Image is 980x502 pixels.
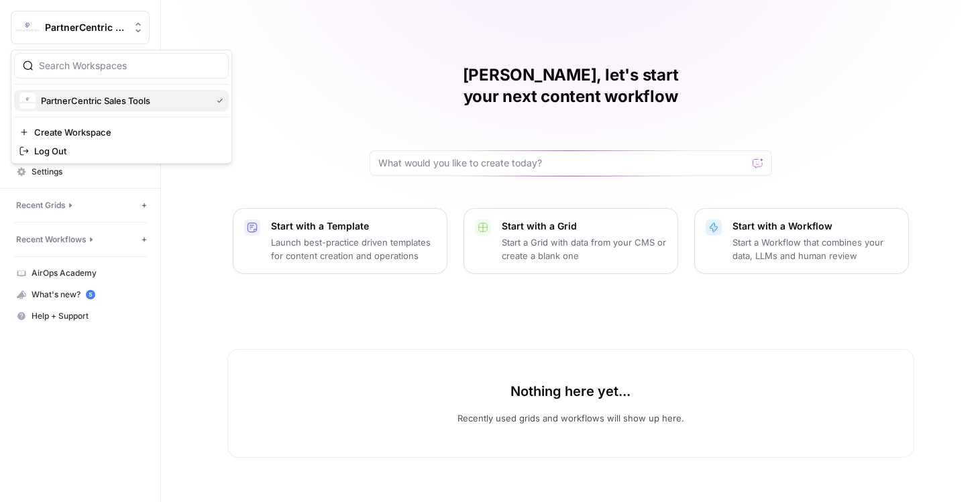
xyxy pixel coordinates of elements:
[32,310,144,322] span: Help + Support
[16,199,66,211] span: Recent Grids
[11,305,150,327] button: Help + Support
[271,236,436,262] p: Launch best-practice driven templates for content creation and operations
[11,262,150,284] a: AirOps Academy
[11,285,149,305] div: What's new?
[89,291,92,298] text: 5
[502,219,667,233] p: Start with a Grid
[16,199,139,211] button: Recent Grids
[16,234,139,246] button: Recent Workflows
[45,21,126,34] span: PartnerCentric Sales Tools
[370,64,772,107] h1: [PERSON_NAME], let's start your next content workflow
[11,11,150,44] button: Workspace: PartnerCentric Sales Tools
[11,50,232,164] div: Workspace: PartnerCentric Sales Tools
[14,142,229,160] a: Log Out
[19,93,36,109] img: PartnerCentric Sales Tools Logo
[41,94,150,107] div: PartnerCentric Sales Tools
[11,284,150,305] button: What's new? 5
[34,125,111,139] div: Create Workspace
[16,234,87,246] span: Recent Workflows
[378,156,747,170] input: What would you like to create today?
[86,290,95,299] a: 5
[14,123,229,142] a: Create Workspace
[32,166,144,178] span: Settings
[32,267,144,279] span: AirOps Academy
[510,382,631,401] p: Nothing here yet...
[15,15,40,40] img: PartnerCentric Sales Tools Logo
[694,208,909,274] button: Start with a WorkflowStart a Workflow that combines your data, LLMs and human review
[233,208,447,274] button: Start with a TemplateLaunch best-practice driven templates for content creation and operations
[464,208,678,274] button: Start with a GridStart a Grid with data from your CMS or create a blank one
[457,411,684,425] p: Recently used grids and workflows will show up here.
[502,236,667,262] p: Start a Grid with data from your CMS or create a blank one
[39,59,220,72] input: Search Workspaces
[732,236,897,262] p: Start a Workflow that combines your data, LLMs and human review
[271,219,436,233] p: Start with a Template
[11,161,150,183] a: Settings
[34,144,66,158] div: Log Out
[732,219,897,233] p: Start with a Workflow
